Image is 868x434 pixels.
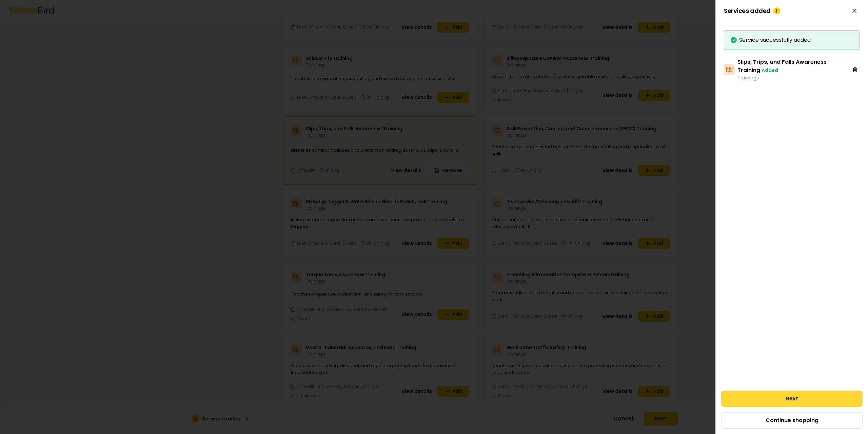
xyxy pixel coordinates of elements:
button: Next [721,391,863,407]
button: Close [849,5,860,16]
span: Services added [724,7,780,14]
span: Added [762,67,778,74]
p: Trainings [737,74,848,81]
button: Continue shopping [721,412,863,429]
div: Service successfully added [730,36,854,44]
div: 1 [773,7,780,14]
h3: Slips, Trips, and Falls Awareness Training [737,58,848,74]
